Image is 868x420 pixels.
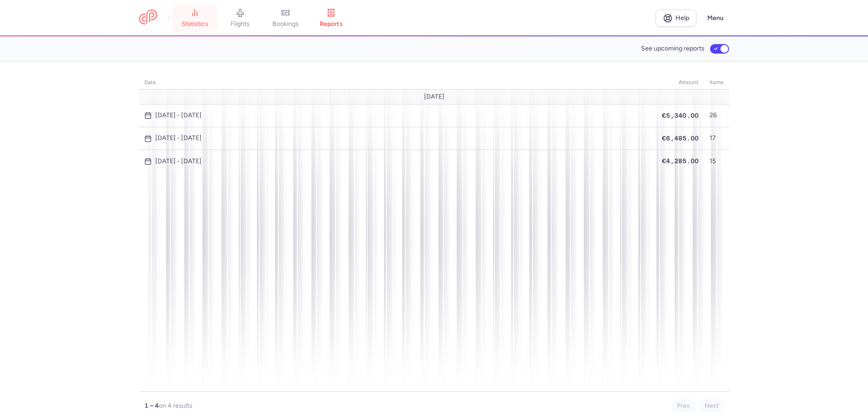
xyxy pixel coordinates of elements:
td: 15 [704,150,729,173]
td: 17 [704,127,729,150]
span: €4,285.00 [662,157,699,165]
span: €6,485.00 [662,135,699,142]
time: [DATE] - [DATE] [155,112,202,119]
time: [DATE] - [DATE] [155,135,202,142]
span: [DATE] [424,93,444,100]
a: Help [656,10,696,27]
th: amount [656,76,704,90]
a: bookings [263,8,308,28]
span: €5,340.00 [662,112,699,119]
a: flights [217,8,263,28]
a: statistics [172,8,217,28]
span: reports [320,20,343,28]
button: Prev. [672,399,696,413]
span: flights [231,20,250,28]
span: Help [676,15,689,21]
span: bookings [272,20,299,28]
button: Menu [702,10,729,27]
td: 26 [704,104,729,127]
span: See upcoming reports [641,45,705,52]
button: Next [700,399,724,413]
a: CitizenPlane red outlined logo [139,10,157,26]
span: on 4 results [159,402,192,410]
span: statistics [182,20,208,28]
strong: 1 – 4 [144,402,159,410]
time: [DATE] - [DATE] [155,158,202,165]
th: date [139,76,656,90]
a: reports [308,8,354,28]
th: items [704,76,729,90]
